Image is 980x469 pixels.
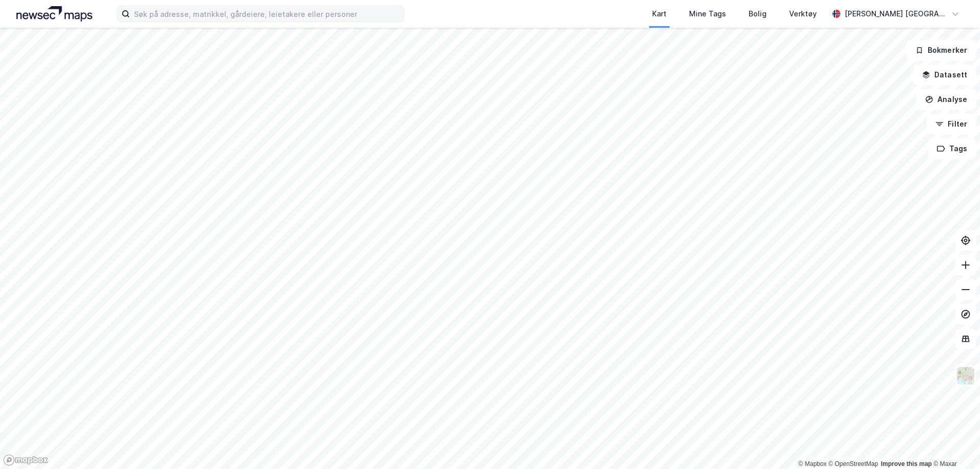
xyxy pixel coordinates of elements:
div: Verktøy [789,8,817,20]
button: Tags [928,138,976,159]
a: Mapbox [798,460,827,467]
button: Bokmerker [907,40,976,60]
button: Filter [927,114,976,134]
input: Søk på adresse, matrikkel, gårdeiere, leietakere eller personer [130,6,404,22]
a: OpenStreetMap [829,460,878,467]
a: Mapbox homepage [3,454,48,466]
div: Kontrollprogram for chat [929,420,980,469]
button: Datasett [913,65,976,85]
div: Kart [652,8,667,20]
div: Mine Tags [689,8,726,20]
div: Bolig [749,8,767,20]
button: Analyse [916,89,976,110]
img: logo.a4113a55bc3d86da70a041830d287a7e.svg [16,6,92,22]
iframe: Chat Widget [929,420,980,469]
a: Improve this map [881,460,932,467]
div: [PERSON_NAME] [GEOGRAPHIC_DATA] [845,8,947,20]
img: Z [956,366,975,385]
